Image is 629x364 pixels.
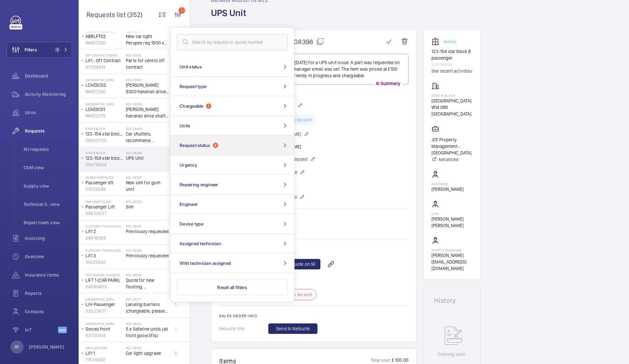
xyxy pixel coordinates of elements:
[180,162,197,168] span: Urgency
[170,214,294,234] button: Device type
[170,194,294,214] button: Engineer
[86,350,123,356] p: Lift 1
[86,326,123,332] p: Goods front
[180,64,202,69] span: Unit status
[431,98,472,104] p: [GEOGRAPHIC_DATA]
[86,155,123,161] p: 123-154 star block B passenger
[24,146,72,153] span: All requests
[180,103,203,109] span: Chargeable
[180,182,219,187] span: Repairing engineer
[434,297,470,304] h1: History
[268,323,317,334] button: Send to Netsuite
[431,38,442,45] img: elevator.svg
[86,210,123,217] p: 88635037
[126,151,169,155] h2: R25-08398
[25,109,72,116] span: Units
[24,219,72,226] span: Repair team view
[431,212,472,216] p: CSM
[180,241,221,246] span: Assigned technician
[86,179,123,186] p: Passenger lift
[170,96,294,116] button: Chargeable1
[126,131,169,144] span: Car shutters, recommend [PERSON_NAME] to repair. Keep coming out of bottom track
[206,103,211,109] span: 1
[126,346,169,350] h2: R25-08091
[126,106,169,119] span: [PERSON_NAME] handrail drive shaft, handrail chain & main handrail sprocket
[279,38,324,46] span: R25-08398
[25,91,72,98] span: Activity Monitoring
[86,248,123,252] p: Platform, The Boulevard
[180,202,198,207] span: Engineer
[177,34,288,50] input: Search by request or quote number
[126,248,169,252] h2: R25-08329
[86,151,123,155] p: Star B Block
[431,252,472,272] p: [PERSON_NAME][EMAIL_ADDRESS][DOMAIN_NAME]
[177,280,288,295] button: Reset all filters
[86,127,123,131] p: Star B Block
[86,57,123,64] p: Lift - Off Contract
[373,80,403,87] p: AI Summary
[25,272,72,278] span: Insurance items
[126,102,169,106] h2: R25-09585
[431,216,472,229] p: [PERSON_NAME] [PERSON_NAME]
[431,61,472,68] p: 29476644
[86,252,123,259] p: Lift 3
[24,164,72,171] span: CSM view
[431,182,464,186] p: Engineer
[170,57,294,77] button: Unit status
[126,273,169,277] h2: R25-08294
[126,127,169,131] h2: R25-08400
[126,350,169,356] span: Car light upgrade
[431,156,472,163] a: Advanced
[29,344,64,350] p: [PERSON_NAME]
[170,155,294,175] button: Urgency
[126,82,169,95] span: [PERSON_NAME] 9300 handrail drive shaft, handrail chain, bearings & main shaft handrail sprocket
[126,326,169,339] span: 5 x Safeline units (all front good lifts)
[86,113,123,119] p: WME0379
[86,161,123,168] p: 29476644
[126,200,169,204] h2: R25-08355
[86,10,127,19] span: Requests list
[25,128,72,134] span: Requests
[431,104,472,117] p: W14 0RX [GEOGRAPHIC_DATA]
[431,186,464,192] p: [PERSON_NAME]
[86,64,123,70] p: 97359413
[126,53,169,57] h2: R25-10676
[25,327,58,333] span: IoT
[86,102,123,106] p: [GEOGRAPHIC_DATA]
[180,261,231,266] span: With technician assigned
[126,175,169,179] h2: R25-08357
[86,283,123,290] p: 84889453
[86,273,123,277] p: The [PERSON_NAME][GEOGRAPHIC_DATA]
[86,301,123,308] p: L/H Passenger
[180,221,203,227] span: Device type
[86,78,123,82] p: [GEOGRAPHIC_DATA]
[86,224,123,228] p: Platform, The Boulevard
[126,179,169,192] span: New sim for gsm unit
[225,59,403,79] p: The repair request was created on [DATE] for a UPS unit issue. A part was requested on the same d...
[86,277,123,283] p: LIFT 1 (CAR PARK)
[170,116,294,136] button: Units
[170,175,294,194] button: Repairing engineer
[25,73,72,79] span: Dashboard
[170,253,294,273] button: With technician assigned
[55,47,60,52] span: 1
[7,42,72,58] button: Filters1
[219,246,409,251] h2: Quote info
[126,155,169,161] span: UPS Unit
[24,183,72,189] span: Supply view
[86,186,123,192] p: 51525348
[86,88,123,95] p: WME0380
[14,344,19,350] p: RF
[219,217,409,222] h2: Related insurance item(s)
[86,322,123,326] p: [GEOGRAPHIC_DATA]
[126,204,169,210] span: Sim
[180,123,190,128] span: Units
[126,301,169,314] span: Landing barriers (chargeable, please deliver to site)
[170,136,294,155] button: Request status3
[86,356,123,363] p: 71539492
[211,7,268,29] h1: UPS Unit
[25,290,72,297] span: Reports
[219,314,409,318] h2: Sales order info
[170,77,294,96] button: Request type
[25,253,72,260] span: Overtime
